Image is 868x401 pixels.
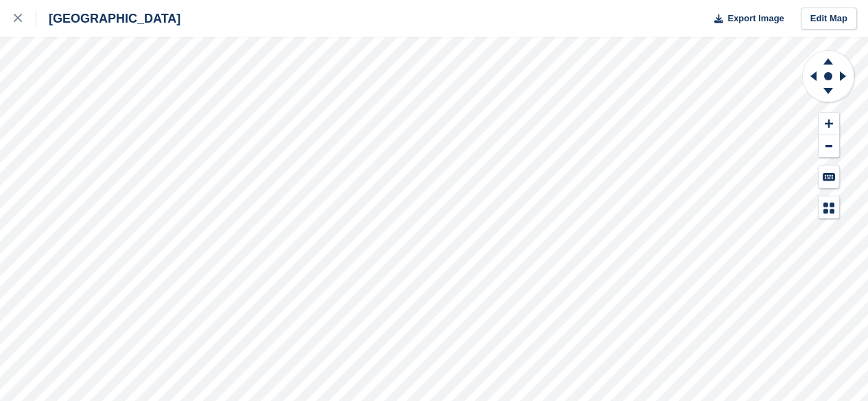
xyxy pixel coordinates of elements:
button: Map Legend [819,196,839,219]
a: Edit Map [801,8,857,30]
button: Export Image [706,8,784,30]
span: Export Image [727,12,784,25]
button: Zoom In [819,113,839,135]
button: Zoom Out [819,135,839,158]
div: [GEOGRAPHIC_DATA] [36,10,180,27]
button: Keyboard Shortcuts [819,165,839,188]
